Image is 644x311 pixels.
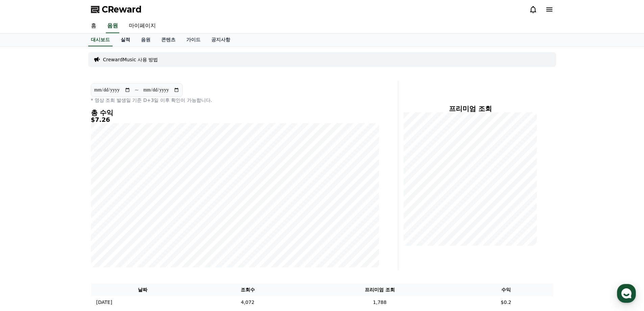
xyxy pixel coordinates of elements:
a: 홈 [86,19,102,33]
h5: $7.26 [91,116,379,123]
span: 홈 [21,225,25,230]
td: $0.2 [459,296,553,309]
p: [DATE] [96,299,112,306]
td: 4,072 [195,296,301,309]
p: * 영상 조회 발생일 기준 D+3일 이후 확인이 가능합니다. [91,97,379,104]
a: CrewardMusic 사용 방법 [103,56,158,63]
span: 설정 [104,225,113,230]
a: 가이드 [181,34,206,46]
h4: 총 수익 [91,109,379,116]
th: 수익 [459,284,553,296]
span: 대화 [62,225,70,230]
td: 1,788 [301,296,459,309]
a: 대시보드 [88,34,113,46]
h4: 프리미엄 조회 [404,105,537,112]
span: CReward [102,4,142,15]
a: 공지사항 [206,34,236,46]
a: 대화 [45,215,87,231]
p: ~ [135,86,139,94]
a: 음원 [106,19,119,33]
a: 실적 [115,34,136,46]
th: 조회수 [195,284,301,296]
a: 마이페이지 [123,19,161,33]
a: 콘텐츠 [156,34,181,46]
th: 프리미엄 조회 [301,284,459,296]
a: 홈 [2,215,45,231]
a: CReward [91,4,142,15]
th: 날짜 [91,284,195,296]
a: 설정 [87,215,130,231]
a: 음원 [136,34,156,46]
